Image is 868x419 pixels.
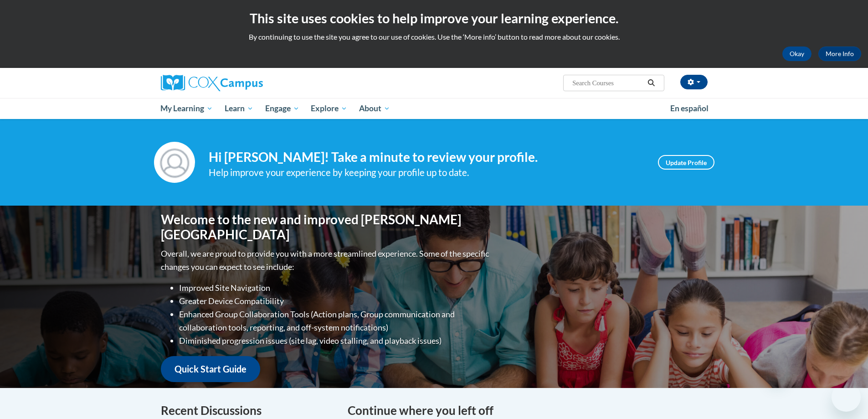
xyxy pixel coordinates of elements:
button: Account Settings [680,75,708,89]
button: Search [644,78,658,88]
span: Engage [265,103,299,114]
li: Diminished progression issues (site lag, video stalling, and playback issues) [179,334,491,347]
a: More Info [818,47,861,61]
a: Engage [259,98,305,119]
img: Cox Campus [161,75,263,91]
a: Quick Start Guide [161,356,260,382]
span: En español [670,103,709,113]
span: About [359,103,390,114]
button: Okay [782,47,812,61]
div: Main menu [147,98,721,119]
iframe: Close message [768,361,786,379]
a: Explore [305,98,353,119]
a: About [353,98,396,119]
iframe: Button to launch messaging window [832,383,861,412]
a: My Learning [155,98,219,119]
input: Search Courses [571,78,644,88]
h1: Welcome to the new and improved [PERSON_NAME][GEOGRAPHIC_DATA] [161,212,491,243]
li: Greater Device Compatibility [179,295,491,308]
a: En español [664,99,714,118]
img: Profile Image [154,142,195,183]
p: Overall, we are proud to provide you with a more streamlined experience. Some of the specific cha... [161,247,491,274]
span: Learn [225,103,253,114]
span: My Learning [160,103,213,114]
li: Improved Site Navigation [179,281,491,295]
a: Cox Campus [161,75,334,91]
a: Learn [219,98,259,119]
h4: Hi [PERSON_NAME]! Take a minute to review your profile. [209,150,644,165]
a: Update Profile [658,155,714,170]
p: By continuing to use the site you agree to our use of cookies. Use the ‘More info’ button to read... [7,32,861,42]
div: Help improve your experience by keeping your profile up to date. [209,165,644,180]
span: Explore [311,103,347,114]
li: Enhanced Group Collaboration Tools (Action plans, Group communication and collaboration tools, re... [179,308,491,334]
h2: This site uses cookies to help improve your learning experience. [7,9,861,27]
